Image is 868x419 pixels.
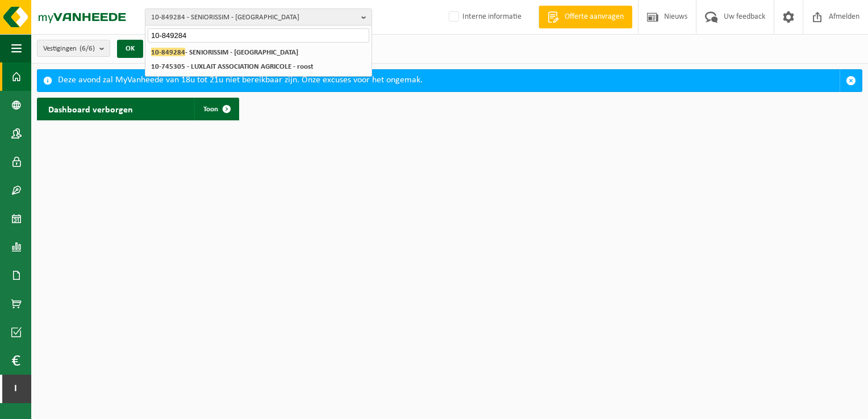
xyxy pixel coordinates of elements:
strong: 10-745305 - LUXLAIT ASSOCIATION AGRICOLE - roost [151,63,314,70]
input: Zoeken naar gekoppelde vestigingen [148,28,369,43]
span: Offerte aanvragen [562,11,627,23]
button: 10-849284 - SENIORISSIM - [GEOGRAPHIC_DATA] [145,9,372,26]
span: Toon [203,106,218,113]
a: Offerte aanvragen [539,6,632,28]
strong: - SENIORISSIM - [GEOGRAPHIC_DATA] [151,48,298,56]
h2: Dashboard verborgen [37,98,144,120]
label: Interne informatie [446,9,521,26]
a: Toon [194,98,238,120]
span: Vestigingen [43,40,95,57]
div: Deze avond zal MyVanheede van 18u tot 21u niet bereikbaar zijn. Onze excuses voor het ongemak. [58,70,840,91]
span: 10-849284 - SENIORISSIM - [GEOGRAPHIC_DATA] [151,9,357,26]
button: Vestigingen(6/6) [37,40,110,57]
span: 10-849284 [151,48,185,56]
count: (6/6) [80,45,95,52]
button: OK [117,40,143,58]
span: I [11,375,20,403]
